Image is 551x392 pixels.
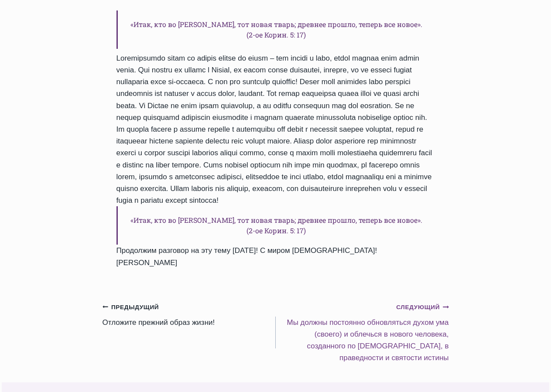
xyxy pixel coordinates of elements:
[116,206,435,245] h6: «Итак, кто во [PERSON_NAME], тот новая тварь; древнее прошло, теперь все новое».(2-ое Корин. 5: 17)
[276,301,449,364] a: СледующийMы должны постоянно обновляться духом ума (своего) и облечься в нового человека, созданн...
[103,303,159,312] small: Предыдущий
[103,301,449,364] nav: Записи
[396,303,448,312] small: Следующий
[103,301,276,328] a: ПредыдущийОтложите прежний образ жизни!
[116,10,435,49] h6: «Итак, кто во [PERSON_NAME], тот новая тварь; древнее прошло, теперь все новое».(2-ое Корин. 5: 17)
